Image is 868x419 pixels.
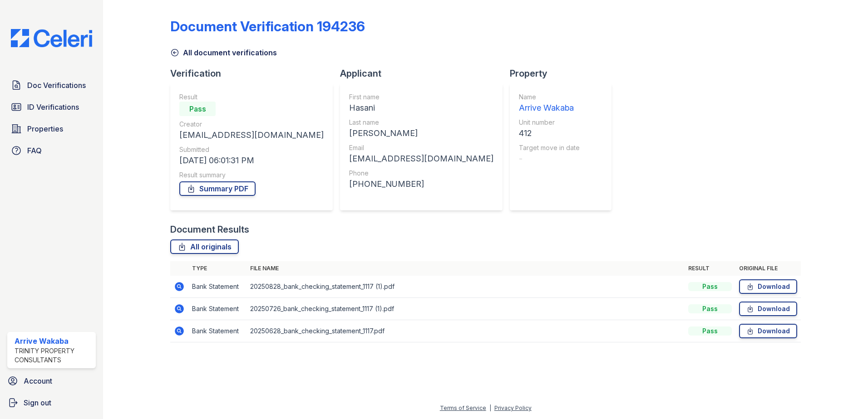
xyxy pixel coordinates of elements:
[519,102,580,114] div: Arrive Wakaba
[4,372,99,390] a: Account
[188,320,247,342] td: Bank Statement
[519,93,580,114] a: Name Arrive Wakaba
[349,127,493,140] div: [PERSON_NAME]
[349,93,493,102] div: First name
[7,98,96,116] a: ID Verifications
[4,29,99,47] img: CE_Logo_Blue-a8612792a0a2168367f1c8372b55b34899dd931a85d93a1a3d3e32e68fde9ad4.png
[247,261,685,276] th: File name
[170,18,365,34] div: Document Verification 194236
[519,143,580,152] div: Target move in date
[735,261,801,276] th: Original file
[739,324,797,338] a: Download
[179,145,324,154] div: Submitted
[349,152,493,165] div: [EMAIL_ADDRESS][DOMAIN_NAME]
[170,67,340,80] div: Verification
[179,171,324,180] div: Result summary
[685,261,735,276] th: Result
[349,143,493,152] div: Email
[739,279,797,294] a: Download
[247,298,685,320] td: 20250726_bank_checking_statement_1117 (1).pdf
[179,102,216,116] div: Pass
[179,120,324,129] div: Creator
[440,404,486,411] a: Terms of Service
[519,127,580,140] div: 412
[179,93,324,102] div: Result
[340,67,510,80] div: Applicant
[24,375,52,386] span: Account
[27,80,86,91] span: Doc Verifications
[170,239,239,254] a: All originals
[494,404,532,411] a: Privacy Policy
[188,276,247,298] td: Bank Statement
[179,129,324,141] div: [EMAIL_ADDRESS][DOMAIN_NAME]
[7,76,96,94] a: Doc Verifications
[27,145,42,156] span: FAQ
[247,276,685,298] td: 20250828_bank_checking_statement_1117 (1).pdf
[27,102,79,112] span: ID Verifications
[24,397,51,408] span: Sign out
[7,141,96,160] a: FAQ
[349,102,493,114] div: Hasani
[247,320,685,342] td: 20250628_bank_checking_statement_1117.pdf
[688,326,732,336] div: Pass
[170,47,277,58] a: All document verifications
[15,346,92,365] div: Trinity Property Consultants
[188,261,247,276] th: Type
[519,118,580,127] div: Unit number
[349,118,493,127] div: Last name
[15,336,92,346] div: Arrive Wakaba
[179,181,256,196] a: Summary PDF
[510,67,619,80] div: Property
[170,223,249,236] div: Document Results
[489,404,491,411] div: |
[27,123,63,134] span: Properties
[688,282,732,291] div: Pass
[7,120,96,138] a: Properties
[188,298,247,320] td: Bank Statement
[739,302,797,316] a: Download
[688,304,732,313] div: Pass
[179,154,324,167] div: [DATE] 06:01:31 PM
[519,152,580,165] div: -
[349,178,493,190] div: [PHONE_NUMBER]
[519,93,580,102] div: Name
[349,169,493,178] div: Phone
[4,394,99,412] a: Sign out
